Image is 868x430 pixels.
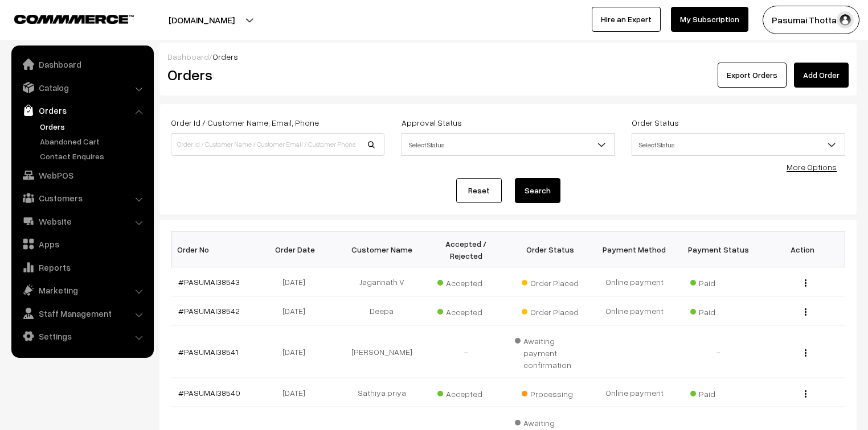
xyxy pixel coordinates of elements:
td: Deepa [339,296,424,325]
a: #PASUMAI38540 [178,388,240,398]
a: WebPOS [14,165,150,185]
td: Sathiya priya [339,378,424,407]
a: COMMMERCE [14,11,114,25]
img: Menu [805,390,806,398]
th: Customer Name [339,232,424,267]
a: Reset [456,178,502,203]
h2: Orders [167,66,383,84]
a: Website [14,211,150,231]
span: Order Placed [522,274,579,289]
td: Online payment [592,378,677,407]
td: [PERSON_NAME] [339,325,424,378]
td: Online payment [592,296,677,325]
img: Menu [805,349,806,357]
span: Accepted [437,303,494,318]
span: Awaiting payment confirmation [515,332,586,371]
img: Menu [805,308,806,316]
th: Order Status [508,232,592,267]
a: Contact Enquires [37,150,150,162]
img: COMMMERCE [14,15,134,23]
img: Menu [805,279,806,287]
span: Accepted [437,385,494,400]
td: Jagannath V [339,267,424,296]
a: Reports [14,257,150,278]
a: Catalog [14,77,150,98]
td: [DATE] [255,267,339,296]
a: Settings [14,326,150,346]
span: Order Placed [522,303,579,318]
th: Payment Method [592,232,677,267]
a: Orders [37,121,150,133]
th: Order Date [255,232,339,267]
span: Select Status [402,133,615,156]
a: Customers [14,188,150,208]
a: Dashboard [167,52,209,61]
button: Pasumai Thotta… [763,6,859,34]
span: Select Status [632,135,845,155]
th: Payment Status [677,232,761,267]
a: Marketing [14,280,150,300]
label: Order Id / Customer Name, Email, Phone [171,117,319,129]
a: Abandoned Cart [37,135,150,147]
span: Paid [690,303,747,318]
th: Accepted / Rejected [424,232,508,267]
a: Hire an Expert [592,7,661,32]
td: [DATE] [255,325,339,378]
span: Paid [690,274,747,289]
a: Staff Management [14,303,150,324]
a: #PASUMAI38542 [178,306,240,316]
button: Export Orders [718,63,787,88]
th: Action [761,232,845,267]
span: Orders [212,52,238,61]
span: Paid [690,385,747,400]
span: Select Status [632,133,845,156]
button: Search [515,178,560,203]
a: Apps [14,234,150,254]
input: Order Id / Customer Name / Customer Email / Customer Phone [171,133,384,156]
a: #PASUMAI38541 [178,347,238,357]
a: Dashboard [14,54,150,75]
td: [DATE] [255,296,339,325]
a: Add Order [794,63,849,88]
td: - [677,325,761,378]
a: #PASUMAI38543 [178,277,240,287]
div: / [167,51,849,63]
a: My Subscription [671,7,748,32]
td: - [424,325,508,378]
a: More Options [787,162,837,172]
span: Select Status [402,135,615,155]
label: Approval Status [402,117,462,129]
span: Processing [522,385,579,400]
td: [DATE] [255,378,339,407]
label: Order Status [632,117,679,129]
img: user [837,11,854,28]
span: Accepted [437,274,494,289]
th: Order No [171,232,256,267]
button: [DOMAIN_NAME] [129,6,275,34]
td: Online payment [592,267,677,296]
a: Orders [14,100,150,121]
